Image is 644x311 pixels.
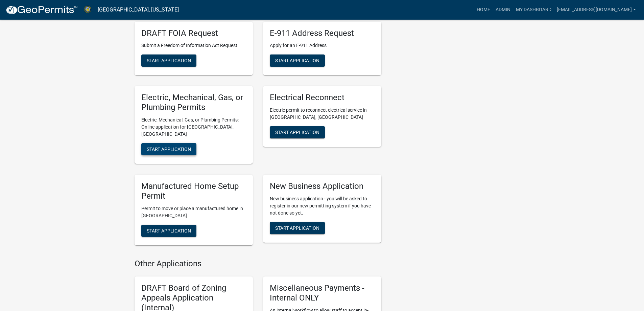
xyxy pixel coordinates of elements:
h5: Manufactured Home Setup Permit [141,181,246,201]
a: [GEOGRAPHIC_DATA], [US_STATE] [98,4,179,16]
a: Home [474,3,493,16]
span: Start Application [275,225,319,230]
a: My Dashboard [513,3,554,16]
img: Abbeville County, South Carolina [83,5,92,14]
span: Start Application [275,58,319,63]
h5: Miscellaneous Payments - Internal ONLY [270,283,375,303]
h5: New Business Application [270,181,375,191]
h5: Electrical Reconnect [270,93,375,103]
p: New business application - you will be asked to register in our new permitting system if you have... [270,195,375,217]
a: [EMAIL_ADDRESS][DOMAIN_NAME] [554,3,639,16]
button: Start Application [270,222,325,234]
h4: Other Applications [135,259,381,269]
button: Start Application [141,54,196,67]
button: Start Application [270,54,325,67]
p: Electric permit to reconnect electrical service in [GEOGRAPHIC_DATA], [GEOGRAPHIC_DATA] [270,107,375,121]
button: Start Application [141,225,196,237]
p: Permit to move or place a manufactured home in [GEOGRAPHIC_DATA] [141,205,246,219]
p: Submit a Freedom of Information Act Request [141,42,246,49]
span: Start Application [147,147,191,152]
span: Start Application [147,228,191,233]
p: Apply for an E-911 Address [270,42,375,49]
span: Start Application [147,58,191,63]
span: Start Application [275,130,319,135]
a: Admin [493,3,513,16]
h5: E-911 Address Request [270,28,375,38]
button: Start Application [270,126,325,138]
p: Electric, Mechanical, Gas, or Plumbing Permits: Online application for [GEOGRAPHIC_DATA], [GEOGRA... [141,116,246,138]
h5: Electric, Mechanical, Gas, or Plumbing Permits [141,93,246,112]
h5: DRAFT FOIA Request [141,28,246,38]
button: Start Application [141,143,196,155]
